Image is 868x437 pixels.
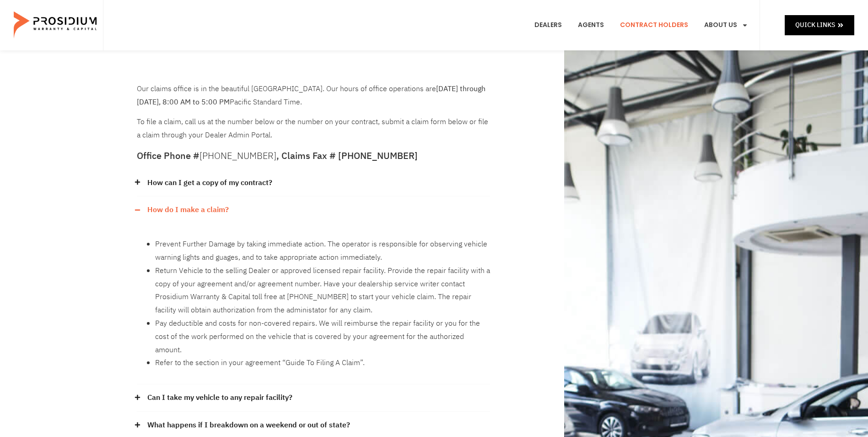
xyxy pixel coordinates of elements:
[147,203,229,217] a: How do I make a claim?
[137,82,490,142] div: To file a claim, call us at the number below or the number on your contract, submit a claim form ...
[697,8,755,42] a: About Us
[147,419,350,432] a: What happens if I breakdown on a weekend or out of state?
[147,391,292,404] a: Can I take my vehicle to any repair facility?
[137,384,490,412] div: Can I take my vehicle to any repair facility?
[137,224,490,384] div: How do I make a claim?
[571,8,611,42] a: Agents
[137,151,490,160] h5: Office Phone # , Claims Fax # [PHONE_NUMBER]
[613,8,695,42] a: Contract Holders
[785,15,854,35] a: Quick Links
[199,149,276,163] a: [PHONE_NUMBER]
[528,8,755,42] nav: Menu
[155,264,490,317] li: Return Vehicle to the selling Dealer or approved licensed repair facility. Provide the repair fac...
[155,238,490,264] li: Prevent Further Damage by taking immediate action. The operator is responsible for observing vehi...
[137,83,485,108] b: [DATE] through [DATE], 8:00 AM to 5:00 PM
[155,356,490,370] li: Refer to the section in your agreement “Guide To Filing A Claim”.
[528,8,569,42] a: Dealers
[147,176,272,190] a: How can I get a copy of my contract?
[155,317,490,356] li: Pay deductible and costs for non-covered repairs. We will reimburse the repair facility or you fo...
[137,197,490,224] div: How do I make a claim?
[137,169,490,197] div: How can I get a copy of my contract?
[795,19,835,31] span: Quick Links
[137,82,490,109] p: Our claims office is in the beautiful [GEOGRAPHIC_DATA]. Our hours of office operations are Pacif...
